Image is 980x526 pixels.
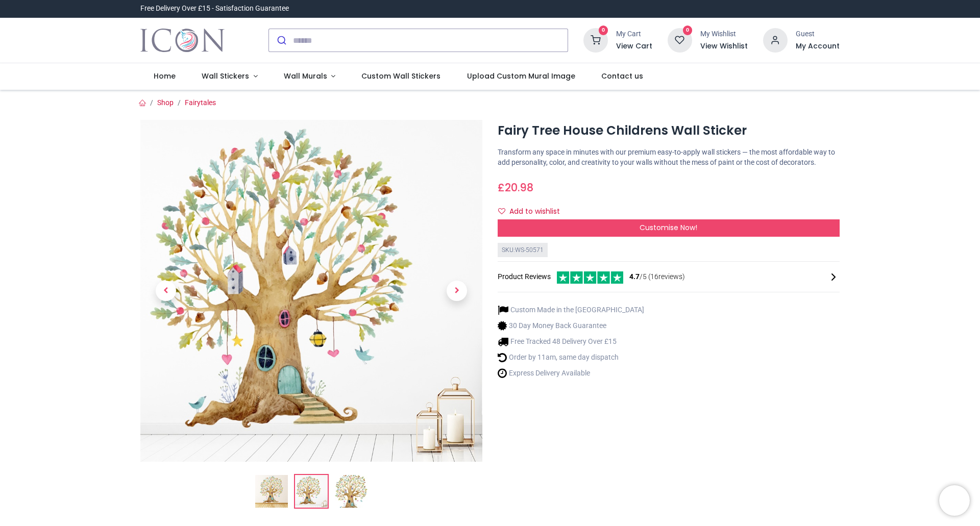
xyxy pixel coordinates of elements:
[629,272,640,281] span: 4.7
[498,368,644,379] li: Express Delivery Available
[498,147,840,167] p: Transform any space in minutes with our premium easy-to-apply wall stickers — the most affordable...
[796,29,840,39] div: Guest
[498,208,505,215] i: Add to wishlist
[271,63,349,90] a: Wall Murals
[140,26,225,55] a: Logo of Icon Wall Stickers
[498,122,840,139] h1: Fairy Tree House Childrens Wall Sticker
[668,36,692,44] a: 0
[140,120,482,462] img: WS-50571-02
[625,4,840,14] iframe: Customer reviews powered by Trustpilot
[447,281,467,301] span: Next
[255,475,288,508] img: Fairy Tree House Childrens Wall Sticker
[431,171,482,411] a: Next
[616,41,652,52] a: View Cart
[498,180,533,195] span: £
[498,305,644,315] li: Custom Made in the [GEOGRAPHIC_DATA]
[335,475,367,508] img: WS-50571-03
[505,180,533,195] span: 20.98
[157,98,174,107] a: Shop
[599,26,608,35] sup: 0
[498,243,548,258] div: SKU: WS-50571
[361,71,440,81] span: Custom Wall Stickers
[498,336,644,347] li: Free Tracked 48 Delivery Over £15
[629,272,685,282] span: /5 ( 16 reviews)
[498,203,569,220] button: Add to wishlistAdd to wishlist
[683,26,693,35] sup: 0
[140,4,289,14] div: Free Delivery Over £15 - Satisfaction Guarantee
[796,41,840,52] a: My Account
[140,171,191,411] a: Previous
[601,71,643,81] span: Contact us
[284,71,327,81] span: Wall Murals
[185,98,216,107] a: Fairytales
[156,281,176,301] span: Previous
[295,475,328,508] img: WS-50571-02
[583,36,608,44] a: 0
[140,26,225,55] img: Icon Wall Stickers
[939,485,970,516] iframe: Brevo live chat
[154,71,176,81] span: Home
[640,222,697,233] span: Customise Now!
[700,41,748,52] a: View Wishlist
[498,320,644,331] li: 30 Day Money Back Guarantee
[616,29,652,39] div: My Cart
[188,63,271,90] a: Wall Stickers
[498,270,840,284] div: Product Reviews
[269,29,293,52] button: Submit
[467,71,575,81] span: Upload Custom Mural Image
[498,352,644,363] li: Order by 11am, same day dispatch
[700,29,748,39] div: My Wishlist
[202,71,249,81] span: Wall Stickers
